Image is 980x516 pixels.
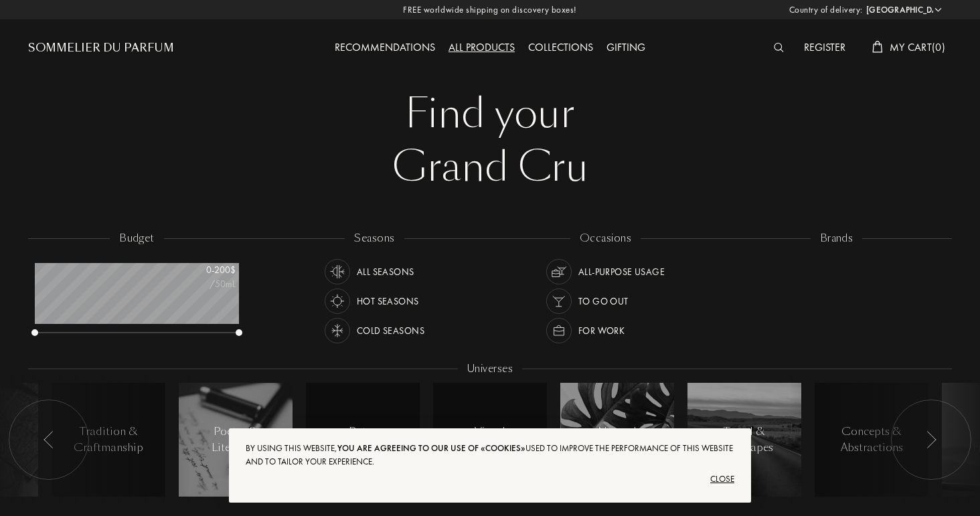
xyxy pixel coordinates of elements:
[570,231,641,246] div: occasions
[44,431,54,448] img: arr_left.svg
[328,39,442,57] div: Recommendations
[600,40,652,54] a: Gifting
[600,39,652,57] div: Gifting
[550,292,568,311] img: usage_occasion_party_white.svg
[169,277,236,291] div: /50mL
[589,424,646,456] div: Natural Fragrance
[208,424,264,456] div: Poetry & Literature
[328,321,347,340] img: usage_season_cold_white.svg
[442,40,521,54] a: All products
[169,263,236,277] div: 0 - 200 $
[521,40,600,54] a: Collections
[789,3,863,17] span: Country of delivery:
[246,442,734,468] div: By using this website, used to improve the performance of this website and to tailor your experie...
[328,292,347,311] img: usage_season_hot_white.svg
[357,259,414,284] div: All Seasons
[328,40,442,54] a: Recommendations
[458,361,522,377] div: Universes
[357,318,424,343] div: Cold Seasons
[357,288,419,314] div: Hot Seasons
[550,262,568,281] img: usage_occasion_all_white.svg
[335,424,392,456] div: Retro Inspiration
[550,321,568,340] img: usage_occasion_work_white.svg
[716,424,773,456] div: Travel & Landscapes
[246,468,734,490] div: Close
[521,39,600,57] div: Collections
[328,262,347,281] img: usage_season_average_white.svg
[872,41,883,53] img: cart_white.svg
[578,259,665,284] div: All-purpose Usage
[462,424,519,456] div: Visual Fragrance
[811,231,863,246] div: brands
[797,39,852,57] div: Register
[926,431,936,448] img: arr_left.svg
[578,318,625,343] div: For Work
[38,87,942,141] div: Find your
[442,39,521,57] div: All products
[110,231,164,246] div: budget
[797,40,852,54] a: Register
[774,43,784,52] img: search_icn_white.svg
[38,141,942,194] div: Grand Cru
[890,40,945,54] span: My Cart ( 0 )
[578,288,629,314] div: To go Out
[345,231,404,246] div: seasons
[337,442,525,454] span: you are agreeing to our use of «cookies»
[28,40,174,56] a: Sommelier du Parfum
